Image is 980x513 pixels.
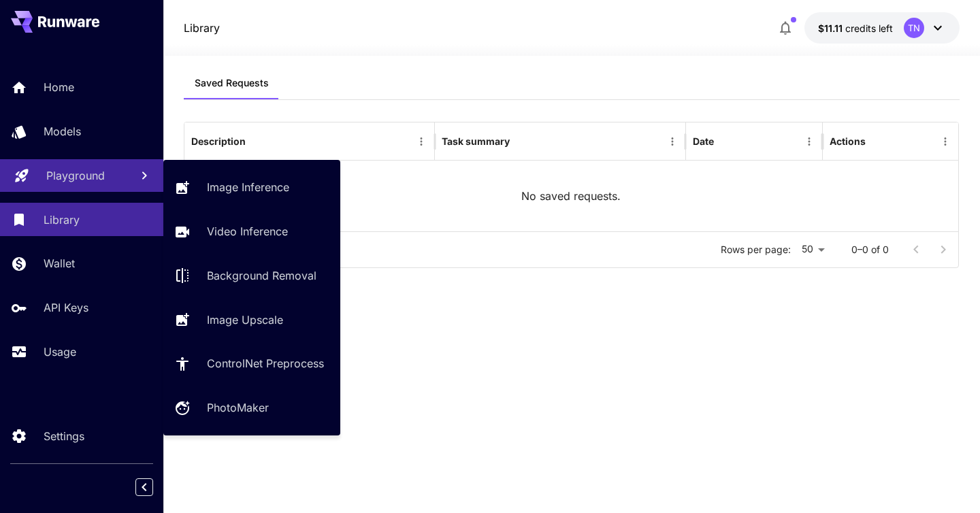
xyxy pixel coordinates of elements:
[207,399,269,416] p: PhotoMaker
[721,243,791,256] p: Rows per page:
[818,21,893,35] div: $11.1109
[44,428,84,444] p: Settings
[44,212,80,228] p: Library
[44,79,74,95] p: Home
[511,132,530,151] button: Sort
[135,478,153,496] button: Collapse sidebar
[521,188,621,204] p: No saved requests.
[247,132,266,151] button: Sort
[163,171,340,204] a: Image Inference
[195,77,269,89] span: Saved Requests
[184,20,220,36] nav: breadcrumb
[207,355,324,371] p: ControlNet Preprocess
[412,132,431,151] button: Menu
[44,255,75,271] p: Wallet
[46,167,105,184] p: Playground
[800,132,819,151] button: Menu
[207,267,316,284] p: Background Removal
[163,215,340,248] a: Video Inference
[163,391,340,425] a: PhotoMaker
[715,132,734,151] button: Sort
[207,312,283,328] p: Image Upscale
[936,132,955,151] button: Menu
[804,12,960,44] button: $11.1109
[904,18,924,38] div: TN
[207,179,289,195] p: Image Inference
[44,123,81,139] p: Models
[163,347,340,380] a: ControlNet Preprocess
[818,22,845,34] span: $11.11
[191,135,246,147] div: Description
[146,475,163,499] div: Collapse sidebar
[693,135,714,147] div: Date
[163,303,340,336] a: Image Upscale
[845,22,893,34] span: credits left
[184,20,220,36] p: Library
[663,132,682,151] button: Menu
[44,299,88,316] p: API Keys
[796,239,830,259] div: 50
[207,223,288,239] p: Video Inference
[442,135,510,147] div: Task summary
[830,135,866,147] div: Actions
[851,243,889,256] p: 0–0 of 0
[163,259,340,293] a: Background Removal
[44,344,76,360] p: Usage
